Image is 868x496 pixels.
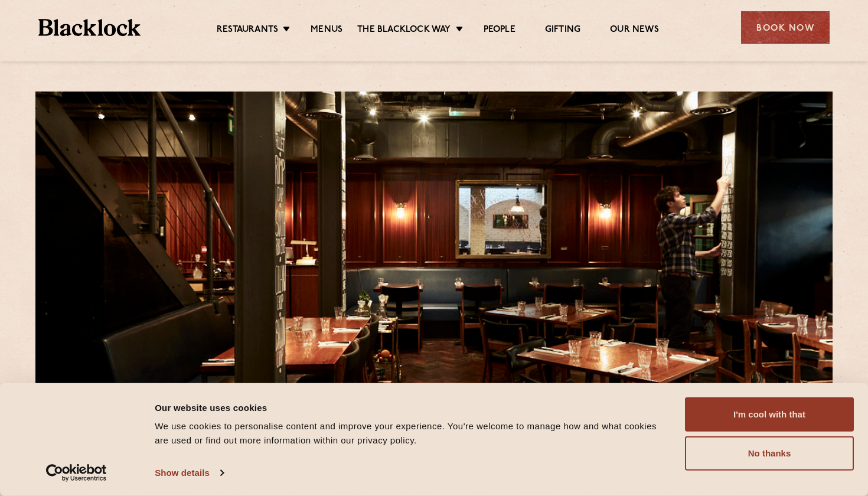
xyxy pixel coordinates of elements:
[311,24,342,37] a: Menus
[685,436,854,471] button: No thanks
[155,464,223,482] a: Show details
[685,397,854,432] button: I'm cool with that
[38,19,141,36] img: BL_Textured_Logo-footer-cropped.svg
[217,24,278,37] a: Restaurants
[25,464,128,482] a: Usercentrics Cookiebot - opens in a new window
[610,24,659,37] a: Our News
[484,24,515,37] a: People
[545,24,580,37] a: Gifting
[155,400,671,415] div: Our website uses cookies
[357,24,451,37] a: The Blacklock Way
[741,11,830,44] div: Book Now
[155,419,671,448] div: We use cookies to personalise content and improve your experience. You're welcome to manage how a...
